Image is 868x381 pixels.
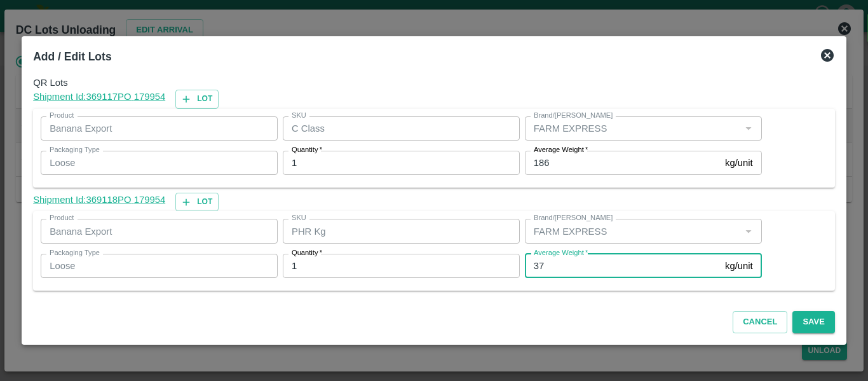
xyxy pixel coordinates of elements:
button: Lot [175,90,219,108]
label: Brand/[PERSON_NAME] [534,213,613,223]
button: Lot [175,193,219,211]
label: Packaging Type [50,248,100,258]
label: Quantity [292,248,322,258]
label: Product [50,213,74,223]
label: Average Weight [534,248,588,258]
p: kg/unit [725,259,753,273]
label: SKU [292,213,306,223]
b: Add / Edit Lots [33,50,111,63]
label: Quantity [292,145,322,155]
p: kg/unit [725,156,753,170]
label: Brand/[PERSON_NAME] [534,111,613,121]
a: Shipment Id:369117PO 179954 [33,90,165,108]
label: Average Weight [534,145,588,155]
button: Save [792,311,834,333]
label: Product [50,111,74,121]
input: Create Brand/Marka [529,223,737,239]
span: QR Lots [33,76,835,90]
label: Packaging Type [50,145,100,155]
label: SKU [292,111,306,121]
button: Cancel [733,311,787,333]
input: Create Brand/Marka [529,120,737,137]
a: Shipment Id:369118PO 179954 [33,193,165,211]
